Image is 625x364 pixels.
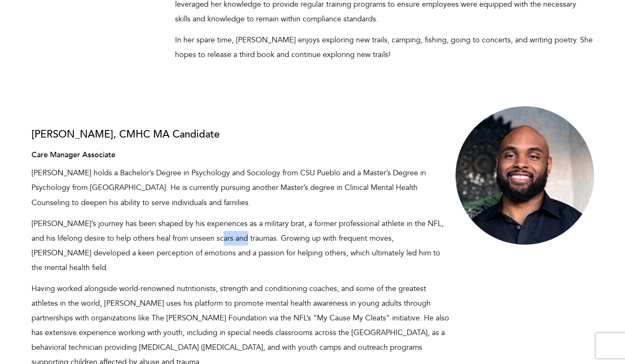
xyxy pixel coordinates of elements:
h4: Care Manager Associate [31,151,450,159]
p: In her spare time, [PERSON_NAME] enjoys exploring new trails, camping, fishing, going to concerts... [175,33,594,62]
h3: [PERSON_NAME], CMHC MA Candidate [31,129,450,140]
p: [PERSON_NAME]’s journey has been shaped by his experiences as a military brat, a former professio... [31,216,450,275]
p: [PERSON_NAME] holds a Bachelor’s Degree in Psychology and Sociology from CSU Pueblo and a Master’... [31,166,450,210]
